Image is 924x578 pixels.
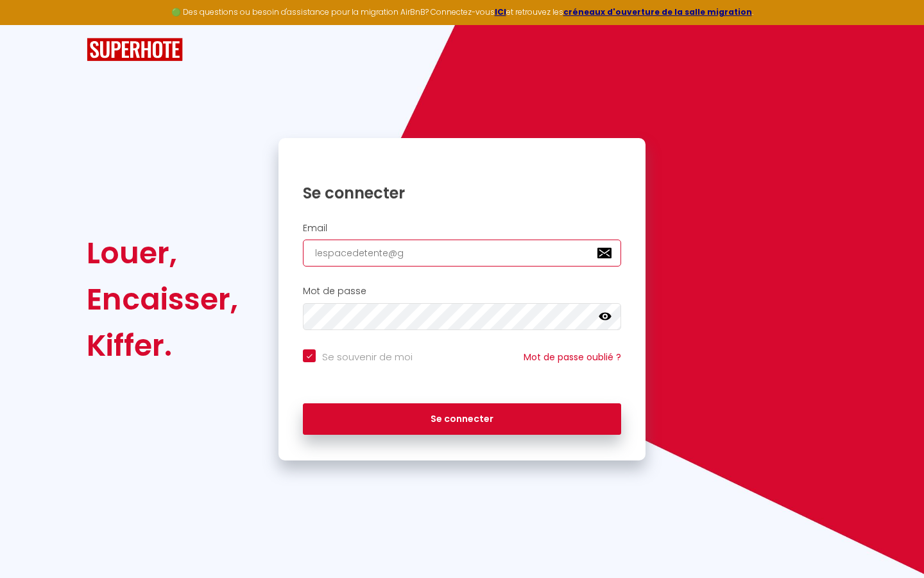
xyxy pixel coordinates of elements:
[303,240,621,267] input: Ton Email
[10,5,49,44] button: Ouvrir le widget de chat LiveChat
[524,351,621,363] a: Mot de passe oublié ?
[303,286,621,297] h2: Mot de passe
[87,38,183,62] img: SuperHote logo
[563,6,752,17] a: créneaux d'ouverture de la salle migration
[303,183,621,203] h1: Se connecter
[87,322,238,369] div: Kiffer.
[303,403,621,435] button: Se connecter
[303,223,621,234] h2: Email
[495,6,506,17] a: ICI
[87,230,238,276] div: Louer,
[87,276,238,322] div: Encaisser,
